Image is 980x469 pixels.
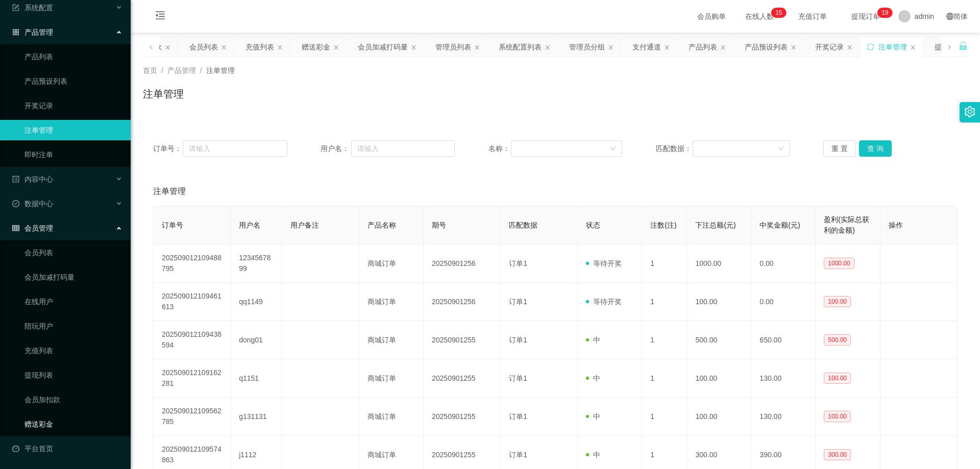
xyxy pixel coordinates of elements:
div: 会员列表 [189,37,218,57]
i: 图标: down [778,145,784,153]
p: 9 [885,8,889,18]
span: 500.00 [824,334,851,345]
button: 重 置 [823,140,856,157]
span: 用户名： [321,143,351,154]
i: 图标: close [165,44,171,51]
span: 在线人数 [740,13,779,20]
td: 650.00 [751,321,816,359]
span: 订单1 [509,298,527,306]
i: 图标: close [608,44,614,51]
i: 图标: close [474,44,480,51]
span: 300.00 [824,449,851,460]
input: 请输入 [183,140,287,157]
i: 图标: setting [964,106,975,117]
a: 会员加扣款 [24,389,122,410]
p: 1 [881,8,885,18]
td: 130.00 [751,398,816,436]
span: 等待开奖 [586,298,622,306]
td: 202509012109162281 [154,359,231,398]
i: 图标: check-circle-o [12,200,19,207]
span: 订单1 [509,259,527,267]
span: / [200,66,202,75]
i: 图标: sync [867,43,874,51]
td: 20250901256 [424,283,501,321]
div: 注单管理 [878,37,907,57]
span: 下注总额(元) [695,221,736,229]
i: 图标: global [946,13,953,20]
span: 1000.00 [824,258,854,269]
i: 图标: profile [12,176,19,183]
td: 1 [642,359,687,398]
sup: 15 [771,8,786,18]
span: 会员管理 [12,224,53,232]
div: 产品预设列表 [745,37,788,57]
div: 充值列表 [246,37,274,57]
span: 内容中心 [12,175,53,183]
span: 盈利(实际总获利的金额) [824,215,869,234]
span: 100.00 [824,373,851,384]
button: 查 询 [859,140,892,157]
a: 注单管理 [24,120,122,140]
a: 赠送彩金 [24,414,122,434]
span: 数据中心 [12,200,53,208]
td: 20250901255 [424,321,501,359]
i: 图标: menu-fold [143,1,178,33]
span: 订单号 [162,221,183,229]
i: 图标: close [791,44,797,51]
td: 20250901255 [424,359,501,398]
td: 0.00 [751,244,816,283]
span: 系统配置 [12,4,53,12]
td: 500.00 [687,321,751,359]
span: 注单管理 [206,66,235,75]
td: 1 [642,398,687,436]
td: g131131 [231,398,282,436]
i: 图标: close [411,44,417,51]
h1: 注单管理 [143,86,184,102]
span: 注单管理 [153,185,186,198]
span: 中奖金额(元) [759,221,800,229]
td: 商城订单 [359,359,424,398]
span: 订单1 [509,412,527,421]
i: 图标: down [610,145,616,153]
span: 充值订单 [793,13,832,20]
span: 订单1 [509,336,527,344]
span: 提现订单 [846,13,885,20]
td: 100.00 [687,359,751,398]
td: 1234567899 [231,244,282,283]
a: 会员加减打码量 [24,267,122,287]
td: 202509012109562785 [154,398,231,436]
td: 1 [642,244,687,283]
a: 陪玩用户 [24,316,122,336]
span: 100.00 [824,411,851,422]
td: 100.00 [687,283,751,321]
td: 商城订单 [359,321,424,359]
td: 202509012109438594 [154,321,231,359]
a: 产品列表 [24,46,122,67]
span: 注数(注) [650,221,676,229]
input: 请输入 [351,140,455,157]
td: 商城订单 [359,283,424,321]
td: 202509012109461613 [154,283,231,321]
td: 1 [642,283,687,321]
div: 会员加扣款 [126,37,162,57]
div: 系统配置列表 [499,37,542,57]
span: 等待开奖 [586,259,622,267]
a: 会员列表 [24,242,122,263]
i: 图标: close [277,44,283,51]
i: 图标: form [12,4,19,11]
span: 产品管理 [167,66,196,75]
span: 名称： [488,143,511,154]
td: 商城订单 [359,398,424,436]
i: 图标: unlock [959,41,968,51]
div: 支付通道 [632,37,661,57]
td: 202509012109488795 [154,244,231,283]
a: 在线用户 [24,291,122,312]
i: 图标: close [847,44,853,51]
i: 图标: close [221,44,227,51]
td: 商城订单 [359,244,424,283]
i: 图标: close [664,44,670,51]
a: 提现列表 [24,365,122,385]
td: 20250901256 [424,244,501,283]
span: 匹配数据 [509,221,537,229]
td: 100.00 [687,398,751,436]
